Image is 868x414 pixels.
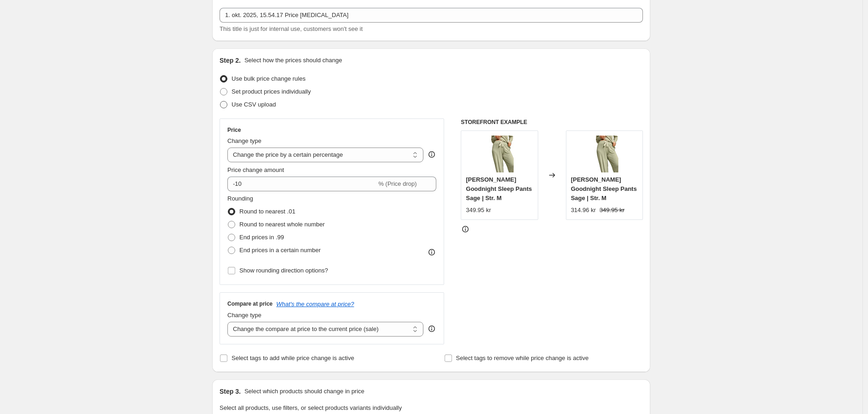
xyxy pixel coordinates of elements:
span: [PERSON_NAME] Goodnight Sleep Pants Sage | Str. M [571,176,637,201]
h3: Compare at price [227,300,273,308]
button: What's the compare at price? [276,301,354,308]
h2: Step 2. [220,56,241,65]
span: Select tags to remove while price change is active [456,355,589,361]
span: Select tags to add while price change is active [232,355,354,361]
div: help [427,324,436,333]
span: Change type [227,312,262,319]
div: 349.95 kr [466,206,491,215]
p: Select which products should change in price [244,387,364,396]
span: [PERSON_NAME] Goodnight Sleep Pants Sage | Str. M [466,176,532,201]
h6: STOREFRONT EXAMPLE [461,118,643,126]
span: Change type [227,137,262,144]
div: help [427,150,436,159]
span: Select all products, use filters, or select products variants individually [220,404,402,411]
img: c0b609bf-c08c-4729-82e6-6796da11c03c_80x.jpg [481,136,518,172]
span: End prices in .99 [239,234,284,241]
span: Rounding [227,195,253,202]
div: 314.96 kr [571,206,596,215]
h2: Step 3. [220,387,241,396]
span: Use bulk price change rules [232,75,305,82]
span: End prices in a certain number [239,247,321,254]
span: Set product prices individually [232,88,311,95]
p: Select how the prices should change [244,56,342,65]
img: c0b609bf-c08c-4729-82e6-6796da11c03c_80x.jpg [586,136,623,172]
h3: Price [227,126,241,134]
span: Round to nearest whole number [239,221,325,228]
input: -15 [227,177,376,191]
span: Price change amount [227,166,284,173]
span: Show rounding direction options? [239,267,328,274]
span: Round to nearest .01 [239,208,295,215]
span: % (Price drop) [378,180,416,187]
span: This title is just for internal use, customers won't see it [220,25,363,32]
input: 30% off holiday sale [220,8,643,23]
span: Use CSV upload [232,101,276,108]
strike: 349.95 kr [600,206,624,215]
